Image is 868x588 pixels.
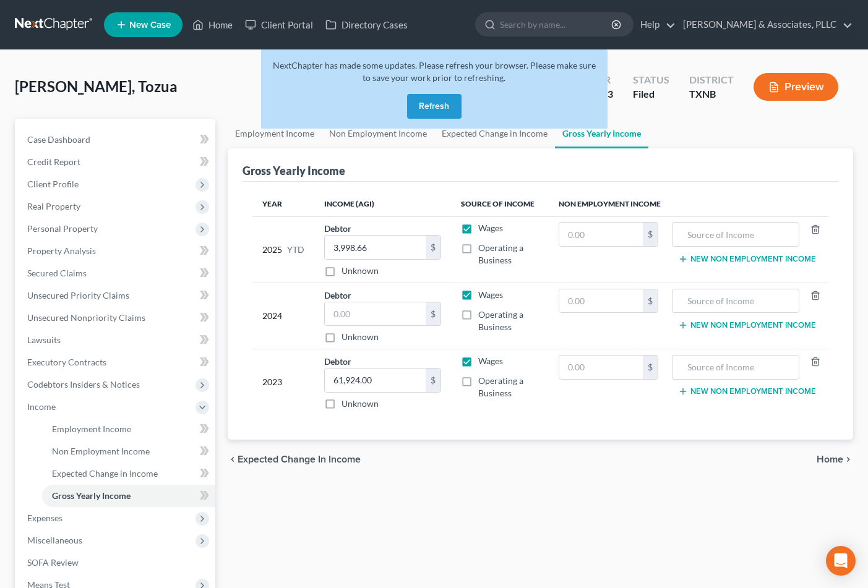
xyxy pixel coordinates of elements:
[634,14,676,36] a: Help
[262,222,304,277] div: 2025
[287,244,304,256] span: YTD
[252,192,314,216] th: Year
[754,73,838,101] button: Preview
[478,375,523,398] span: Operating a Business
[559,289,643,313] input: 0.00
[27,156,80,167] span: Credit Report
[17,240,215,262] a: Property Analysis
[407,94,462,119] button: Refresh
[643,289,658,313] div: $
[679,289,793,313] input: Source of Income
[678,386,816,396] button: New Non Employment Income
[228,454,238,464] i: chevron_left
[262,355,304,410] div: 2023
[27,268,87,278] span: Secured Claims
[228,454,361,464] button: chevron_left Expected Change in Income
[678,320,816,330] button: New Non Employment Income
[324,222,351,235] label: Debtor
[27,179,79,189] span: Client Profile
[677,14,853,36] a: [PERSON_NAME] & Associates, PLLC
[239,14,319,36] a: Client Portal
[15,77,178,95] span: [PERSON_NAME], Tozua
[52,490,131,501] span: Gross Yearly Income
[17,307,215,329] a: Unsecured Nonpriority Claims
[52,424,131,434] span: Employment Income
[843,454,853,464] i: chevron_right
[27,312,145,323] span: Unsecured Nonpriority Claims
[679,356,793,379] input: Source of Income
[17,552,215,574] a: SOFA Review
[324,289,351,302] label: Debtor
[549,192,828,216] th: Non Employment Income
[451,192,549,216] th: Source of Income
[17,284,215,307] a: Unsecured Priority Claims
[817,454,843,464] span: Home
[238,454,361,464] span: Expected Change in Income
[17,129,215,151] a: Case Dashboard
[325,369,426,392] input: 0.00
[42,462,215,485] a: Expected Change in Income
[643,356,658,379] div: $
[478,242,523,265] span: Operating a Business
[27,134,90,145] span: Case Dashboard
[27,290,129,300] span: Unsecured Priority Claims
[342,331,379,343] label: Unknown
[52,446,150,456] span: Non Employment Income
[478,223,503,233] span: Wages
[478,356,503,366] span: Wages
[559,356,643,379] input: 0.00
[129,20,171,30] span: New Case
[27,557,79,568] span: SOFA Review
[817,454,853,464] button: Home chevron_right
[27,535,82,545] span: Miscellaneous
[17,151,215,173] a: Credit Report
[633,73,669,87] div: Status
[27,379,140,390] span: Codebtors Insiders & Notices
[228,119,322,148] a: Employment Income
[17,329,215,351] a: Lawsuits
[643,223,658,246] div: $
[27,223,98,234] span: Personal Property
[325,302,426,326] input: 0.00
[243,163,345,178] div: Gross Yearly Income
[17,351,215,373] a: Executory Contracts
[826,546,856,576] div: Open Intercom Messenger
[478,309,523,332] span: Operating a Business
[273,60,596,83] span: NextChapter has made some updates. Please refresh your browser. Please make sure to save your wor...
[262,289,304,344] div: 2024
[325,236,426,259] input: 0.00
[478,289,503,300] span: Wages
[633,87,669,101] div: Filed
[426,369,440,392] div: $
[314,192,451,216] th: Income (AGI)
[602,88,613,100] span: 13
[186,14,239,36] a: Home
[689,73,734,87] div: District
[52,468,158,479] span: Expected Change in Income
[559,223,643,246] input: 0.00
[426,302,440,326] div: $
[42,440,215,462] a: Non Employment Income
[27,245,96,256] span: Property Analysis
[500,13,613,36] input: Search by name...
[27,513,62,523] span: Expenses
[319,14,414,36] a: Directory Cases
[689,87,734,101] div: TXNB
[342,398,379,410] label: Unknown
[17,262,215,284] a: Secured Claims
[678,254,816,264] button: New Non Employment Income
[324,355,351,368] label: Debtor
[27,334,61,345] span: Lawsuits
[27,357,106,367] span: Executory Contracts
[42,485,215,507] a: Gross Yearly Income
[42,418,215,440] a: Employment Income
[679,223,793,246] input: Source of Income
[27,401,56,412] span: Income
[342,265,379,277] label: Unknown
[27,201,80,211] span: Real Property
[426,236,440,259] div: $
